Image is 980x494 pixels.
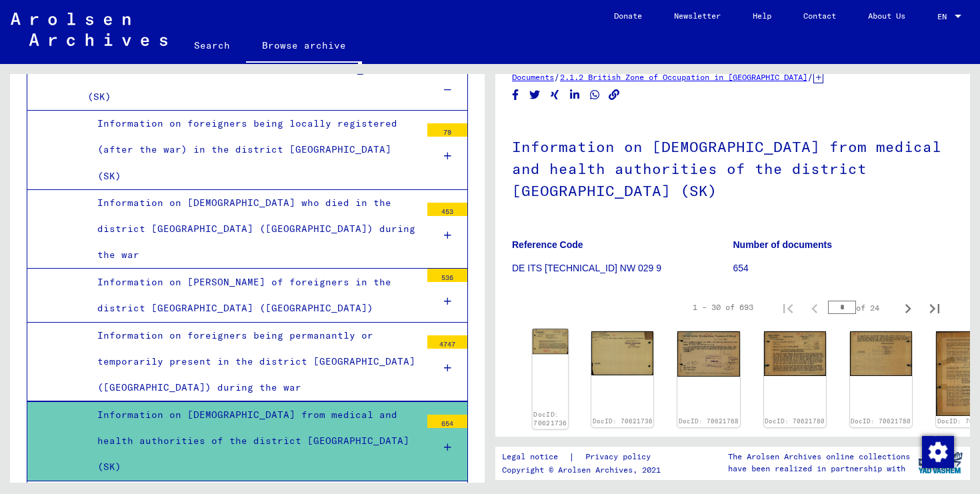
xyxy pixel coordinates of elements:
[922,436,954,468] img: Change consent
[87,402,421,481] div: Information on [DEMOGRAPHIC_DATA] from medical and health authorities of the district [GEOGRAPHIC...
[828,301,895,314] div: of 24
[509,87,523,103] button: Share on Facebook
[764,331,826,376] img: 001.jpg
[512,239,583,250] b: Reference Code
[593,417,653,425] a: DocID: 70621736
[921,294,948,321] button: Last page
[775,294,801,321] button: First page
[733,239,833,250] b: Number of documents
[588,87,602,103] button: Share on WhatsApp
[851,417,911,425] a: DocID: 70621780
[512,261,733,275] p: DE ITS [TECHNICAL_ID] NW 029 9
[801,294,828,321] button: Previous page
[533,410,567,427] a: DocID: 70621736
[677,331,739,377] img: 001.jpg
[246,29,362,64] a: Browse archive
[554,71,560,83] span: /
[921,435,953,467] div: Change consent
[679,417,739,425] a: DocID: 70621768
[87,190,421,269] div: Information on [DEMOGRAPHIC_DATA] who died in the district [GEOGRAPHIC_DATA] ([GEOGRAPHIC_DATA]) ...
[728,451,910,463] p: The Arolsen Archives online collections
[693,301,753,313] div: 1 – 30 of 693
[87,111,421,189] div: Information on foreigners being locally registered (after the war) in the district [GEOGRAPHIC_DA...
[427,203,467,216] div: 453
[915,446,965,479] img: yv_logo.png
[568,87,582,103] button: Share on LinkedIn
[528,87,542,103] button: Share on Twitter
[427,123,467,137] div: 79
[77,57,421,109] div: Documents from the rural district [GEOGRAPHIC_DATA] (SK)
[11,13,167,46] img: Arolsen_neg.svg
[895,294,921,321] button: Next page
[502,450,667,464] div: |
[512,116,953,219] h1: Information on [DEMOGRAPHIC_DATA] from medical and health authorities of the district [GEOGRAPHIC...
[502,464,667,476] p: Copyright © Arolsen Archives, 2021
[87,323,421,401] div: Information on foreigners being permanantly or temporarily present in the district [GEOGRAPHIC_DA...
[591,331,653,375] img: 002.jpg
[427,335,467,349] div: 4747
[733,261,954,275] p: 654
[533,329,569,355] img: 001.jpg
[575,450,667,464] a: Privacy policy
[937,12,952,21] span: EN
[427,415,467,428] div: 654
[178,29,246,61] a: Search
[560,72,807,82] a: 2.1.2 British Zone of Occupation in [GEOGRAPHIC_DATA]
[765,417,825,425] a: DocID: 70621780
[427,269,467,282] div: 536
[548,87,562,103] button: Share on Xing
[502,450,569,464] a: Legal notice
[607,87,621,103] button: Copy link
[728,463,910,475] p: have been realized in partnership with
[807,71,813,83] span: /
[87,269,421,321] div: Information on [PERSON_NAME] of foreigners in the district [GEOGRAPHIC_DATA] ([GEOGRAPHIC_DATA])
[850,331,912,376] img: 002.jpg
